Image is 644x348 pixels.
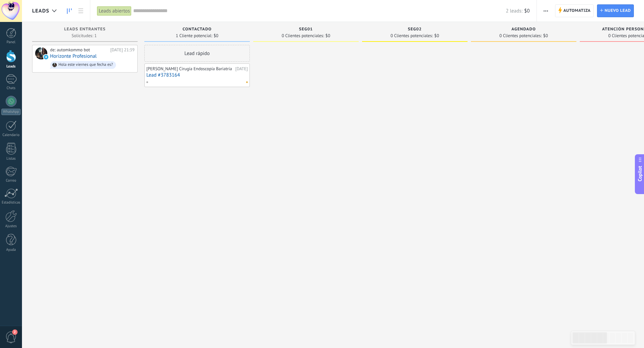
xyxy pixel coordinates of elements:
span: Agendado [511,27,536,32]
div: WhatsApp [1,109,21,115]
div: Agendado [474,27,573,33]
div: Panel [1,40,21,45]
span: $0 [214,34,218,38]
span: Automatiza [563,5,591,17]
div: Leads Entrantes [35,27,134,33]
div: Hola este viernes que fecha es? [58,62,113,67]
span: $0 [524,8,530,14]
span: 1 Cliente potencial: [176,34,212,38]
div: [DATE] [235,66,248,72]
div: Listas [1,157,21,161]
span: 0 Clientes potenciales: [390,34,433,38]
span: SEG01 [299,27,313,32]
span: Leads Entrantes [64,27,106,32]
img: telegram-sm.svg [44,55,48,59]
span: Leads [32,8,49,14]
div: Calendario [1,133,21,137]
span: 2 [12,329,18,335]
div: Ajustes [1,224,21,229]
div: SEG02 [365,27,464,33]
div: Horizonte Profesional [35,47,47,59]
div: Lead rápido [144,45,250,62]
a: Nuevo lead [597,4,634,17]
div: [PERSON_NAME] Cirugía Endoscopía Bariatría [146,66,234,72]
div: de: automkommo bot [50,47,108,53]
div: Contactado [148,27,246,33]
span: SEG02 [408,27,422,32]
span: $0 [434,34,439,38]
div: Correo [1,179,21,183]
span: No hay nada asignado [246,81,248,83]
div: [DATE] 21:39 [110,47,135,53]
div: Ayuda [1,248,21,252]
span: 2 leads: [506,8,522,14]
span: 0 Clientes potenciales: [499,34,542,38]
div: Leads abiertos [97,6,132,16]
span: $0 [326,34,330,38]
span: Nuevo lead [604,5,631,17]
a: Automatiza [555,4,594,17]
span: Copilot [637,166,643,181]
div: Leads [1,64,21,69]
span: Contactado [183,27,212,32]
span: $0 [543,34,548,38]
a: Lead #3783164 [146,72,248,78]
div: SEG01 [257,27,355,33]
a: Horizonte Profesional [50,53,97,59]
span: Solicitudes: 1 [72,34,97,38]
div: Estadísticas [1,200,21,205]
div: Chats [1,86,21,90]
span: 0 Clientes potenciales: [282,34,324,38]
